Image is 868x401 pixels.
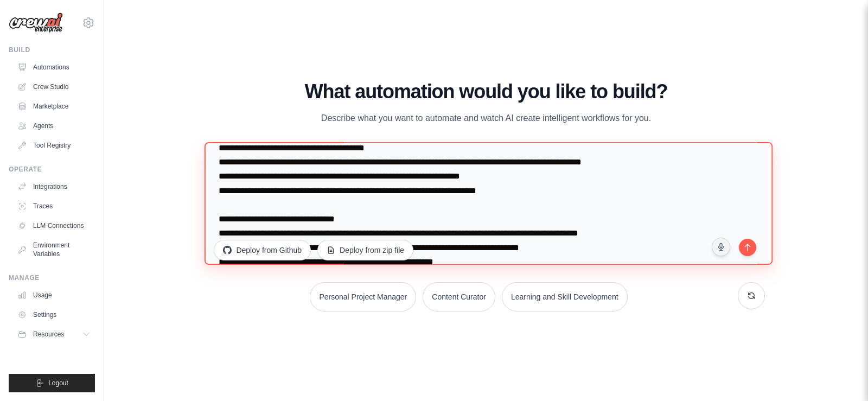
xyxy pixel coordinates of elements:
button: Deploy from zip file [317,240,413,260]
h1: What automation would you like to build? [207,81,764,103]
a: LLM Connections [13,217,95,234]
p: Describe what you want to automate and watch AI create intelligent workflows for you. [304,111,668,125]
a: Tool Registry [13,137,95,154]
a: Environment Variables [13,237,95,263]
iframe: Chat Widget [814,349,868,401]
span: Resources [33,330,64,339]
a: Usage [13,287,95,304]
img: Logo [9,12,63,33]
a: Marketplace [13,98,95,115]
a: Traces [13,198,95,215]
span: Logout [48,379,68,387]
button: Logout [9,374,95,392]
a: Settings [13,306,95,323]
a: Agents [13,117,95,135]
button: Content Curator [423,282,495,311]
button: Resources [13,326,95,343]
a: Integrations [13,178,95,195]
button: Deploy from Github [214,240,311,260]
a: Crew Studio [13,78,95,96]
button: Personal Project Manager [310,282,416,311]
div: Operate [9,165,95,174]
a: Automations [13,59,95,76]
div: Build [9,46,95,54]
button: Learning and Skill Development [502,282,628,311]
div: Manage [9,273,95,282]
